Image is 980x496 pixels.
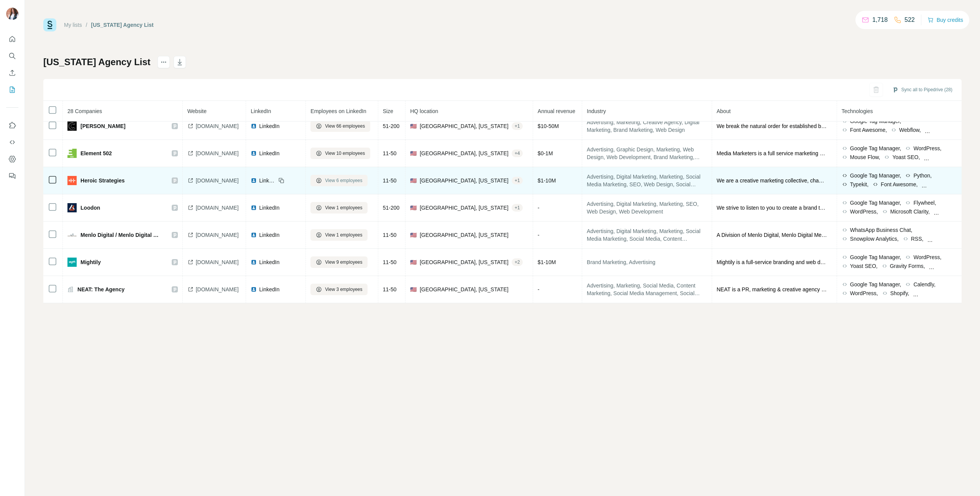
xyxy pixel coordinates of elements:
[91,21,154,29] div: [US_STATE] Agency List
[538,232,540,238] span: -
[259,204,279,212] span: LinkedIn
[890,208,930,215] span: Microsoft Clarity,
[6,32,18,46] button: Quick start
[420,286,509,293] span: [GEOGRAPHIC_DATA], [US_STATE]
[887,84,958,95] button: Sync all to Pipedrive (28)
[913,145,941,152] span: WordPress,
[850,208,878,215] span: WordPress,
[80,177,125,184] span: Heroic Strategies
[196,149,239,157] span: [DOMAIN_NAME]
[67,230,77,240] img: company-logo
[881,181,918,188] span: Font Awesome,
[410,258,417,266] span: 🇺🇸
[196,258,239,266] span: [DOMAIN_NAME]
[892,153,920,161] span: Yoast SEO,
[64,22,82,28] a: My lists
[538,108,575,114] span: Annual revenue
[77,286,125,293] span: NEAT: The Agency
[251,259,257,265] img: LinkedIn logo
[310,175,368,186] button: View 6 employees
[310,148,370,159] button: View 10 employees
[587,108,606,114] span: Industry
[259,149,279,157] span: LinkedIn
[410,286,417,293] span: 🇺🇸
[420,258,509,266] span: [GEOGRAPHIC_DATA], [US_STATE]
[196,204,239,212] span: [DOMAIN_NAME]
[6,8,18,20] img: Avatar
[6,66,18,80] button: Enrich CSV
[872,15,888,25] p: 1,718
[410,231,417,239] span: 🇺🇸
[67,149,77,158] img: company-logo
[251,232,257,238] img: LinkedIn logo
[6,169,18,183] button: Feedback
[913,172,931,179] span: Python,
[850,289,878,297] span: WordPress,
[538,150,553,156] span: $ 0-1M
[383,205,400,211] span: 51-200
[80,231,159,239] span: Menlo Digital / Menlo Digital Media
[850,235,899,243] span: Snowplow Analytics,
[196,177,239,184] span: [DOMAIN_NAME]
[512,123,523,130] div: + 1
[251,123,257,129] img: LinkedIn logo
[6,135,18,149] button: Use Surfe API
[67,122,77,131] img: company-logo
[927,15,963,25] button: Buy credits
[43,56,151,68] h1: [US_STATE] Agency List
[325,286,362,293] span: View 3 employees
[310,284,368,295] button: View 3 employees
[43,18,56,31] img: Surfe Logo
[538,259,556,265] span: $ 1-10M
[325,150,365,157] span: View 10 employees
[6,152,18,166] button: Dashboard
[86,21,87,29] li: /
[717,177,827,184] span: We are a creative marketing collective, changing the world by helping companies grow and thrive t...
[913,199,936,207] span: Flywheel,
[850,281,901,288] span: Google Tag Manager,
[259,231,279,239] span: LinkedIn
[80,258,101,266] span: Mightily
[420,231,509,239] span: [GEOGRAPHIC_DATA], [US_STATE]
[890,289,909,297] span: Shopify,
[310,229,368,241] button: View 1 employees
[67,176,77,185] img: company-logo
[259,177,276,184] span: LinkedIn
[850,153,880,161] span: Mouse Flow,
[67,258,77,267] img: company-logo
[850,262,878,270] span: Yoast SEO,
[512,150,523,157] div: + 4
[310,108,366,114] span: Employees on LinkedIn
[512,177,523,184] div: + 1
[587,258,702,266] span: Brand Marketing, Advertising
[850,172,901,179] span: Google Tag Manager,
[717,108,731,114] span: About
[410,177,417,184] span: 🇺🇸
[383,177,397,184] span: 11-50
[251,150,257,156] img: LinkedIn logo
[850,226,913,234] span: WhatsApp Business Chat,
[67,203,77,212] img: company-logo
[512,204,523,211] div: + 1
[67,108,102,114] span: 28 Companies
[6,118,18,132] button: Use Surfe on LinkedIn
[899,126,921,134] span: Webflow,
[383,259,397,265] span: 11-50
[850,181,868,188] span: Typekit,
[904,15,915,25] p: 522
[420,204,509,212] span: [GEOGRAPHIC_DATA], [US_STATE]
[325,177,362,184] span: View 6 employees
[325,123,365,130] span: View 66 employees
[587,227,702,243] span: Advertising, Digital Marketing, Marketing, Social Media Marketing, Social Media, Content Marketin...
[383,108,393,114] span: Size
[410,122,417,130] span: 🇺🇸
[913,253,941,261] span: WordPress,
[410,204,417,212] span: 🇺🇸
[251,286,257,292] img: LinkedIn logo
[259,122,279,130] span: LinkedIn
[538,286,540,292] span: -
[383,150,397,156] span: 11-50
[420,149,509,157] span: [GEOGRAPHIC_DATA], [US_STATE]
[842,108,873,114] span: Technologies
[911,235,924,243] span: RSS,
